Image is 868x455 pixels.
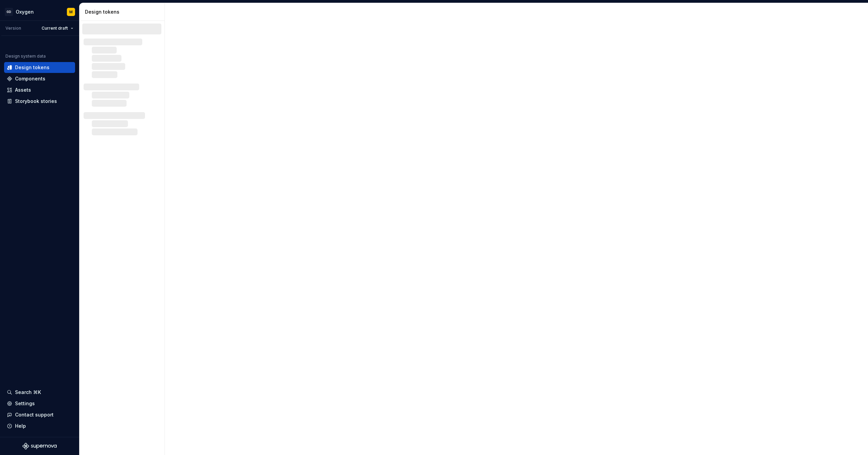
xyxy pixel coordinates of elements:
div: Oxygen [16,9,34,15]
div: Version [5,26,21,31]
span: Current draft [42,26,68,31]
a: Assets [4,85,75,95]
div: GD [5,8,13,16]
button: Current draft [39,24,76,33]
svg: Supernova Logo [23,443,57,450]
div: Help [15,423,26,429]
button: Help [4,421,75,431]
div: Components [15,75,45,82]
div: Design system data [5,54,46,59]
div: Design tokens [85,9,162,15]
div: Settings [15,400,35,407]
a: Storybook stories [4,96,75,107]
div: Design tokens [15,64,49,71]
button: Contact support [4,409,75,420]
button: GDOxygenM [1,4,78,19]
div: Search ⌘K [15,389,41,396]
a: Settings [4,398,75,409]
div: Assets [15,87,31,93]
div: Contact support [15,411,54,418]
a: Components [4,73,75,84]
a: Design tokens [4,62,75,73]
button: Search ⌘K [4,387,75,398]
div: M [69,9,73,15]
div: Storybook stories [15,98,57,105]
